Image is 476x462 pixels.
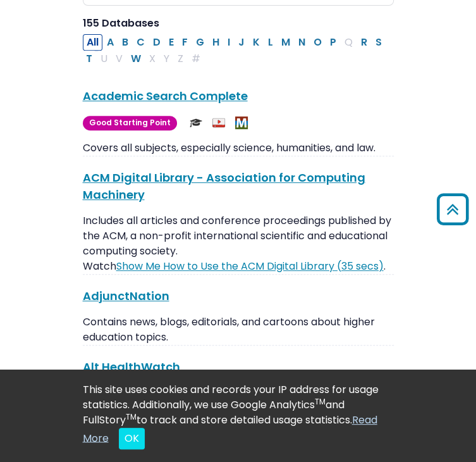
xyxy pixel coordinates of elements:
[224,34,234,51] button: Filter Results I
[83,116,177,130] span: Good Starting Point
[83,35,387,66] div: Alpha-list to filter by first letter of database name
[133,34,149,51] button: Filter Results C
[119,428,145,449] button: Close
[190,116,202,129] img: Scholarly or Peer Reviewed
[264,34,277,51] button: Filter Results L
[103,34,118,51] button: Filter Results A
[372,34,386,51] button: Filter Results S
[165,34,178,51] button: Filter Results E
[315,396,326,407] sup: TM
[249,34,264,51] button: Filter Results K
[209,34,223,51] button: Filter Results H
[83,213,394,274] p: Includes all articles and conference proceedings published by the ACM, a non-profit international...
[192,34,208,51] button: Filter Results G
[295,34,309,51] button: Filter Results N
[178,34,192,51] button: Filter Results F
[83,315,394,345] p: Contains news, blogs, editorials, and cartoons about higher education topics.
[83,88,248,104] a: Academic Search Complete
[432,199,473,220] a: Back to Top
[83,382,394,449] div: This site uses cookies and records your IP address for usage statistics. Additionally, we use Goo...
[83,170,365,203] a: ACM Digital Library - Association for Computing Machinery
[212,116,225,129] img: Audio & Video
[116,259,384,273] a: Link opens in new window
[278,34,294,51] button: Filter Results M
[149,34,164,51] button: Filter Results D
[83,34,102,51] button: All
[83,140,394,156] p: Covers all subjects, especially science, humanities, and law.
[118,34,132,51] button: Filter Results B
[83,288,169,304] a: AdjunctNation
[127,51,145,67] button: Filter Results W
[357,34,371,51] button: Filter Results R
[326,34,340,51] button: Filter Results P
[235,116,248,129] img: MeL (Michigan electronic Library)
[83,359,180,375] a: Alt HealthWatch
[235,34,248,51] button: Filter Results J
[82,51,96,67] button: Filter Results T
[83,16,159,30] span: 155 Databases
[310,34,326,51] button: Filter Results O
[126,411,137,422] sup: TM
